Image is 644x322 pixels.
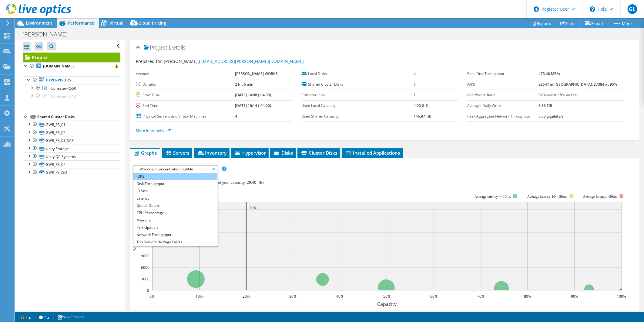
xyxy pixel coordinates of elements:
span: Graphs [133,150,157,156]
b: 28547 at [GEOGRAPHIC_DATA], 27384 at 95% [539,82,617,87]
b: [DATE] 14:08 (-04:00) [235,92,271,98]
svg: \n [590,6,595,12]
tspan: Average latency 10<=20ms [527,194,567,199]
text: 70% [477,294,485,299]
li: Latency [133,195,217,202]
label: Prepared for: [136,58,163,64]
text: 9000 [141,253,149,259]
span: Servers [165,150,189,156]
label: Used Local Capacity [302,103,414,109]
span: Disks [273,150,293,156]
text: 20% [243,294,250,299]
a: Rochester-R650 [23,84,120,92]
b: [PERSON_NAME] WORKS [235,71,278,76]
label: Average Daily Write [467,103,539,109]
b: [DOMAIN_NAME] [43,63,74,69]
a: Project Notes [53,313,89,321]
text: 60% [430,294,438,299]
a: 2 [16,313,35,321]
span: Details [169,44,186,51]
span: [PERSON_NAME], [164,58,304,64]
a: 2 [35,313,54,321]
label: Start Time [136,92,235,98]
label: Duration [136,81,235,87]
label: End Time [136,103,235,109]
a: GWR_PS_03_SAP [23,137,120,145]
b: 4 [414,71,416,76]
text: Capacity [377,301,397,307]
label: IOPS [467,81,539,87]
a: Project [23,53,120,62]
a: GWR_PS_01 [23,121,120,128]
label: Peak Aggregate Network Throughput [467,113,539,119]
span: Rochester R640 [49,94,76,99]
a: [DOMAIN_NAME] [23,62,120,70]
text: 6000 [141,265,149,270]
span: Performance [68,20,94,26]
text: 90% [571,294,578,299]
li: Participation [133,224,217,231]
b: [DATE] 16:14 (-04:00) [235,103,271,108]
span: Cloud Pricing [139,20,166,26]
tspan: Average latency <=10ms [475,194,511,199]
a: Export [580,19,609,28]
b: 1 [414,92,416,98]
span: Installed Applications [345,150,400,156]
span: Environment [26,20,52,26]
text: 80% [524,294,531,299]
b: 92% reads / 8% writes [539,92,577,98]
label: Local Disks [302,71,414,77]
a: Share [556,19,581,28]
li: Network Throughput [133,231,217,238]
a: GWR_PS_02 [23,129,120,137]
b: 4.00 GiB [414,103,428,108]
a: Unity Storage [23,145,120,152]
label: Physical Servers and Virtual Machines [136,113,235,119]
li: IOPS [133,173,217,180]
text: IOPS [130,241,137,252]
span: Inventory [197,150,226,156]
label: Collector Runs [302,92,414,98]
h1: [PERSON_NAME] [20,31,77,38]
b: 2 hr, 6 min [235,82,253,87]
span: Cluster Disks [300,150,337,156]
text: Average latency >20ms [583,194,617,199]
label: Peak Disk Throughput [467,71,539,77]
a: GWR_PS_ISO [23,169,120,176]
text: 10% [196,294,203,299]
b: 146.97 TiB [414,114,431,119]
li: Top Servers By Page Faults [133,238,217,246]
label: Account [136,71,235,77]
text: 40% [336,294,344,299]
a: Rochester R640 [23,92,120,100]
a: Unity QA Systems [23,152,120,160]
div: Shared Cluster Disks [37,113,120,121]
li: Queue Depth [133,202,217,209]
span: GL [628,4,637,14]
text: 100% [617,294,626,299]
label: Shared Cluster Disks [302,81,414,87]
a: Hypervisors [23,76,120,84]
b: 7 [414,82,416,87]
span: Hypervisor [234,150,266,156]
label: Used Shared Capacity [302,113,414,119]
a: Reports [527,19,556,28]
span: Virtual [109,20,123,26]
span: Project [144,45,167,51]
span: Rochester-R650 [49,86,76,91]
li: CPU Percentage [133,209,217,217]
b: 4 [235,114,237,119]
li: Disk Throughput [133,180,217,187]
text: 0 [147,288,149,293]
li: Memory [133,217,217,224]
text: 30% [289,294,297,299]
text: 50% [383,294,391,299]
a: More [608,19,636,28]
b: 5.33 gigabits/s [539,114,564,119]
li: IO Size [133,187,217,195]
a: [EMAIL_ADDRESS][PERSON_NAME][DOMAIN_NAME] [199,58,304,64]
b: 3.83 TiB [539,103,552,108]
b: 473.40 MB/s [539,71,560,76]
span: 80% of IOPS falls on 20% of your capacity (29.40 TiB) [176,180,264,185]
label: Read/Write Ratio [467,92,539,98]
